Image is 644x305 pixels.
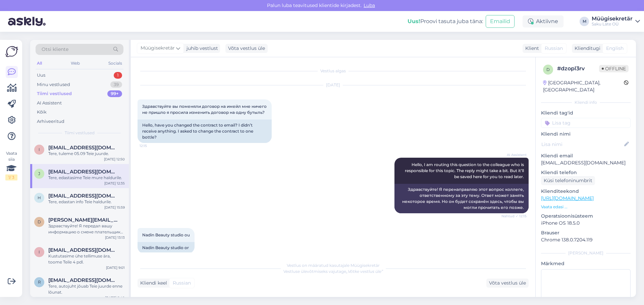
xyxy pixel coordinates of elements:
div: Web [69,59,81,68]
div: juhib vestlust [184,45,218,52]
div: 1 [114,72,122,79]
span: Nadin Beauty studio ou [142,232,190,237]
span: Russian [173,280,191,287]
p: Chrome 138.0.7204.119 [541,236,631,243]
p: Kliendi telefon [541,169,631,176]
span: d [546,67,550,72]
span: r [38,280,41,285]
div: 1 / 3 [5,174,17,180]
div: Klient [523,45,539,52]
span: i [39,249,40,254]
div: M [580,17,589,26]
div: [DATE] 9:01 [106,265,125,270]
p: Märkmed [541,260,631,267]
span: 12:15 [140,143,165,148]
div: Tere, edastasime Teie mure haldurile. [48,175,125,181]
div: Arhiveeritud [37,118,64,125]
div: Hello, have you changed the contract to email? I didn’t receive anything. I asked to change the c... [138,120,272,143]
div: Kustutasime ühe tellimuse ära, toome Teile 4 pdl. [48,253,125,265]
div: Kliendi keel [138,280,167,287]
div: [PERSON_NAME] [541,250,631,256]
span: Hello, I am routing this question to the colleague who is responsible for this topic. The reply m... [405,162,525,179]
div: [DATE] 15:59 [104,205,125,210]
div: Kõik [37,109,47,116]
span: AI Assistent [501,152,527,157]
span: j [38,171,40,176]
p: Kliendi tag'id [541,109,631,117]
span: d [38,219,41,224]
a: [URL][DOMAIN_NAME] [541,195,594,201]
p: Kliendi nimi [541,131,631,138]
div: Võta vestlus üle [486,279,529,288]
span: Vestlus on määratud kasutajale Müügisekretär [287,263,380,268]
div: Aktiivne [523,15,563,27]
button: Emailid [486,15,515,28]
span: raido@lakrito.ee [48,277,118,283]
span: info@itk.ee [48,247,118,253]
b: Uus! [408,18,420,24]
div: Nadin Beauty studio or [138,242,195,253]
div: [DATE] 12:35 [104,181,125,186]
div: Võta vestlus üle [225,44,268,53]
span: Otsi kliente [42,46,68,53]
p: Klienditeekond [541,188,631,195]
img: Askly Logo [5,45,18,58]
a: MüügisekretärSaku Läte OÜ [592,16,640,27]
div: Müügisekretär [592,16,633,21]
p: iPhone OS 18.5.0 [541,220,631,227]
div: 99+ [107,90,122,97]
input: Lisa tag [541,118,631,128]
span: Nähtud ✓ 12:15 [501,214,527,219]
p: Vaata edasi ... [541,204,631,210]
span: Offline [599,65,629,72]
span: Luba [362,2,377,8]
div: Küsi telefoninumbrit [541,176,595,185]
p: Kliendi email [541,152,631,159]
div: Socials [107,59,123,68]
div: [DATE] [138,82,529,88]
span: Vestluse ülevõtmiseks vajutage [283,269,383,274]
span: ivari.ilusk@tariston.ee [48,145,118,151]
p: Operatsioonisüsteem [541,213,631,220]
div: 39 [110,81,122,88]
div: All [36,59,43,68]
div: Tiimi vestlused [37,90,72,97]
div: AI Assistent [37,100,62,106]
div: Tere, tuleme 05.09 Teie juurde. [48,151,125,157]
div: Kliendi info [541,99,631,105]
div: [DATE] 13:13 [105,235,125,240]
span: juuksur@bk.ru [48,169,118,175]
span: Müügisekretär [141,45,175,52]
div: Klienditugi [572,45,600,52]
p: Brauser [541,229,631,236]
div: Здравствуйте! Я перенаправляю этот вопрос коллеге, ответственному за эту тему. Ответ может занять... [394,184,529,213]
div: Minu vestlused [37,81,70,88]
span: i [39,147,40,152]
input: Lisa nimi [541,141,623,148]
div: Здравствуйте! Я передал вашу информацию о смене плательщика по договору № 36758 соответствующему ... [48,223,125,235]
i: „Võtke vestlus üle” [346,269,383,274]
div: Saku Läte OÜ [592,21,633,27]
div: Proovi tasuta juba täna: [408,17,483,25]
div: Uus [37,72,45,79]
div: Tere, edastan info Teie haldurile. [48,199,125,205]
span: dmitri@fra-ber.ee [48,217,118,223]
div: Tere, autojuht jõuab Teie juurde enne lõunat. [48,283,125,295]
span: Russian [545,45,563,52]
div: Vaata siia [5,150,17,180]
div: [DATE] 12:50 [104,157,125,162]
div: # dzopl3rv [557,65,599,73]
div: [DATE] 8:40 [105,295,125,300]
span: h [38,195,41,200]
div: Vestlus algas [138,68,529,74]
p: [EMAIL_ADDRESS][DOMAIN_NAME] [541,159,631,166]
span: heli.siimson@sca.com [48,193,118,199]
span: Здравствуйте вы поменяли договор на имейл мне ничего не пришло я просила изменить договор на одну... [142,104,268,115]
div: [GEOGRAPHIC_DATA], [GEOGRAPHIC_DATA] [543,79,624,93]
span: English [606,45,624,52]
span: Tiimi vestlused [65,130,95,136]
